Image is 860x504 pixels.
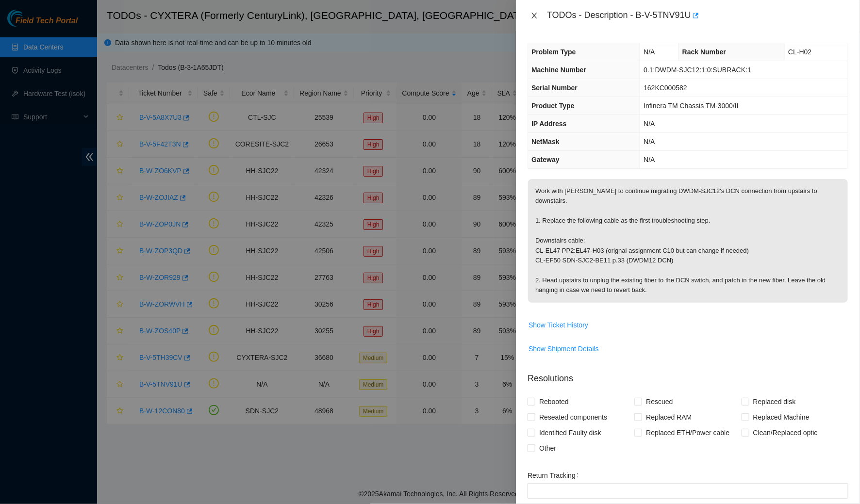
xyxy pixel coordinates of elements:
span: Product Type [531,102,574,110]
span: N/A [644,156,655,163]
span: Replaced ETH/Power cable [642,425,733,440]
span: Clean/Replaced optic [749,425,822,440]
span: IP Address [531,120,566,128]
span: Problem Type [531,48,576,56]
button: Show Ticket History [528,317,589,333]
span: N/A [644,138,655,146]
span: Replaced Machine [749,409,813,425]
button: Close [528,11,541,20]
span: Rack Number [682,48,726,56]
span: Replaced disk [749,394,800,409]
div: TODOs - Description - B-V-5TNV91U [547,8,848,23]
span: Show Ticket History [529,320,588,330]
span: Other [535,440,560,456]
span: close [530,12,538,19]
span: 162KC000582 [644,84,687,92]
span: Show Shipment Details [529,343,599,354]
span: CL-H02 [788,48,811,56]
span: Machine Number [531,66,586,74]
span: Replaced RAM [642,409,695,425]
span: 0.1:DWDM-SJC12:1:0:SUBRACK:1 [644,66,751,74]
span: N/A [644,48,655,56]
span: N/A [644,120,655,128]
p: Work with [PERSON_NAME] to continue migrating DWDM-SJC12's DCN connection from upstairs to downst... [528,179,848,303]
label: Return Tracking [528,468,582,483]
span: NetMask [531,138,560,146]
span: Gateway [531,156,560,163]
span: Reseated components [535,409,611,425]
span: Serial Number [531,84,578,92]
span: Infinera TM Chassis TM-3000/II [644,102,739,110]
button: Show Shipment Details [528,341,599,357]
span: Identified Faulty disk [535,425,605,440]
input: Return Tracking [528,483,848,499]
span: Rescued [642,394,677,409]
p: Resolutions [528,364,848,385]
span: Rebooted [535,394,573,409]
